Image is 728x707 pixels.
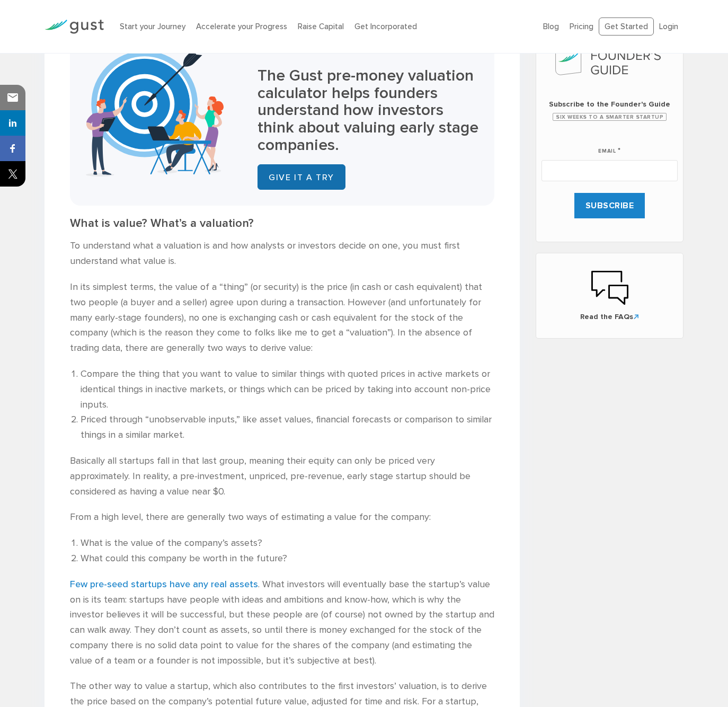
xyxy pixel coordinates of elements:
a: Get Started [599,17,654,36]
a: GIVE IT A TRY [258,164,345,190]
a: Raise Capital [298,22,344,31]
img: Gust Logo [45,20,104,34]
li: What is the value of the company’s assets? [81,536,494,551]
h3: The Gust pre-money valuation calculator helps founders understand how investors think about valui... [258,67,478,154]
a: Get Incorporated [354,22,417,31]
a: Blog [543,22,559,31]
p: . What investors will eventually base the startup’s value on is its team: startups have people wi... [70,577,494,669]
a: Few pre-seed startups have any real assets [70,579,258,590]
label: Email [598,135,621,156]
input: SUBSCRIBE [574,193,645,218]
span: Read the FAQs [547,312,672,322]
li: What could this company be worth in the future? [81,551,494,567]
h2: What is value? What’s a valuation? [70,216,494,231]
a: Start your Journey [120,22,185,31]
p: Basically all startups fall in that last group, meaning their equity can only be priced very appr... [70,454,494,499]
a: Login [659,22,678,31]
a: Accelerate your Progress [196,22,287,31]
p: To understand what a valuation is and how analysts or investors decide on one, you must first und... [70,238,494,269]
span: Six Weeks to a Smarter Startup [553,113,667,121]
li: Priced through “unobservable inputs,” like asset values, financial forecasts or comparison to sim... [81,412,494,443]
li: Compare the thing that you want to value to similar things with quoted prices in active markets o... [81,367,494,412]
a: Pricing [570,22,593,31]
p: From a high level, there are generally two ways of estimating a value for the company: [70,510,494,525]
a: Read the FAQs [547,269,672,322]
p: In its simplest terms, the value of a “thing” (or security) is the price (in cash or cash equival... [70,280,494,356]
span: Subscribe to the Founder's Guide [541,99,678,110]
